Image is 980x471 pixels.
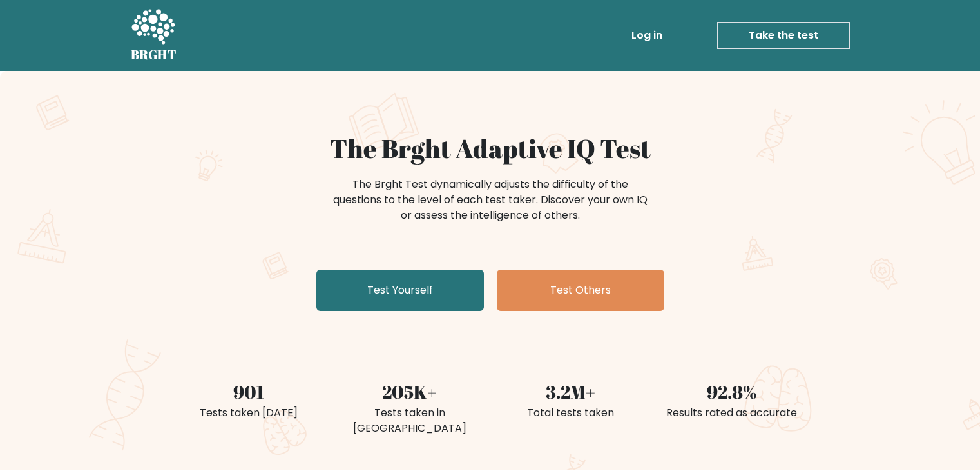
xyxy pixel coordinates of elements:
a: Log in [626,23,668,48]
a: Test Yourself [316,270,484,311]
h1: The Brght Adaptive IQ Test [176,133,805,164]
a: Take the test [717,22,850,49]
div: 205K+ [337,378,483,405]
div: Results rated as accurate [659,405,805,421]
div: 92.8% [659,378,805,405]
a: Test Others [497,270,664,311]
div: Tests taken [DATE] [176,405,322,421]
div: Total tests taken [498,405,644,421]
div: The Brght Test dynamically adjusts the difficulty of the questions to the level of each test take... [329,177,651,223]
a: BRGHT [131,5,177,66]
div: Tests taken in [GEOGRAPHIC_DATA] [337,405,483,436]
div: 3.2M+ [498,378,644,405]
h5: BRGHT [131,47,177,63]
div: 901 [176,378,322,405]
